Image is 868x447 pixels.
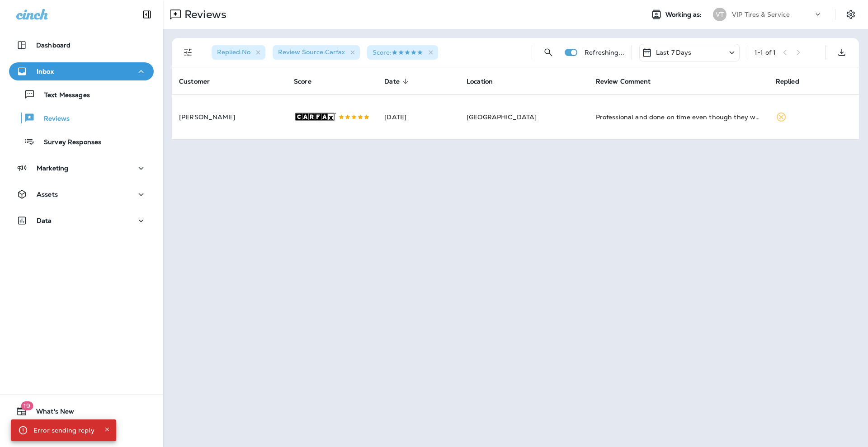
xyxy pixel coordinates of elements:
span: Replied : No [217,48,250,56]
button: Survey Responses [9,132,154,151]
span: Score [294,78,311,85]
p: Data [37,217,52,224]
p: [PERSON_NAME] [179,113,279,121]
span: Score [294,77,323,85]
p: Reviews [181,8,226,21]
p: Marketing [37,165,68,172]
button: Collapse Sidebar [134,5,160,24]
p: Text Messages [35,91,90,100]
button: Assets [9,185,154,203]
button: Support [9,424,154,442]
button: Inbox [9,62,154,80]
span: What's New [27,408,74,419]
span: Review Source : Carfax [278,48,345,56]
p: Refreshing... [585,49,624,56]
td: [DATE] [377,94,459,139]
span: Review Comment [596,78,651,85]
button: Export as CSV [833,43,851,61]
button: Search Reviews [539,43,557,61]
span: Review Comment [596,77,663,85]
button: Close [102,424,113,435]
p: Assets [37,191,58,198]
button: Filters [179,43,197,61]
span: Replied [776,78,799,85]
span: Score : [373,48,423,56]
button: Reviews [9,108,154,127]
p: Last 7 Days [656,49,692,56]
button: Dashboard [9,36,154,54]
span: Customer [179,78,210,85]
span: Customer [179,77,222,85]
span: 19 [21,401,33,410]
div: Review Source:Carfax [273,45,360,60]
button: Settings [843,6,859,23]
span: Location [467,77,505,85]
button: Marketing [9,159,154,177]
div: Replied:No [212,45,265,60]
div: VT [713,8,726,21]
button: Text Messages [9,85,154,104]
span: [GEOGRAPHIC_DATA] [467,113,537,121]
span: Working as: [665,11,704,19]
p: VIP Tires & Service [732,11,790,18]
p: Dashboard [36,42,71,49]
span: Replied [776,77,811,85]
button: 19What's New [9,402,154,420]
button: Data [9,212,154,230]
span: Date [384,78,400,85]
span: Location [467,78,493,85]
p: Survey Responses [35,138,101,147]
div: Score:5 Stars [367,45,438,60]
p: Reviews [35,115,70,123]
span: Date [384,77,411,85]
div: Professional and done on time even though they were experiencing technical issues. [596,113,761,122]
div: Error sending reply [33,422,94,438]
div: 1 - 1 of 1 [755,49,776,56]
p: Inbox [37,68,54,75]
